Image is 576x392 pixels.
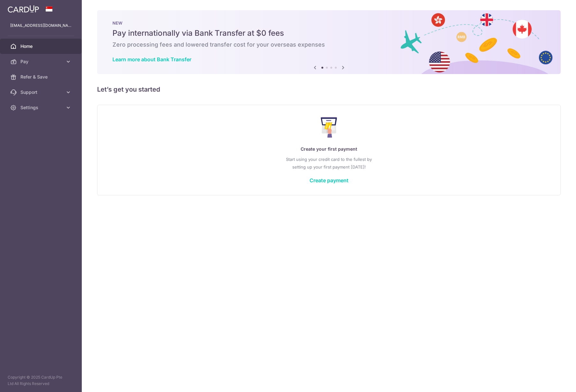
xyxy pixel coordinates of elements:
span: Support [20,89,63,95]
span: Home [20,43,63,49]
a: Create payment [310,177,349,184]
p: [EMAIL_ADDRESS][DOMAIN_NAME] [10,22,72,29]
img: Make Payment [321,117,337,138]
h5: Pay internationally via Bank Transfer at $0 fees [112,28,545,38]
img: CardUp [8,5,39,13]
span: Refer & Save [20,74,63,80]
a: Learn more about Bank Transfer [112,56,191,63]
p: NEW [112,20,545,26]
p: Create your first payment [110,145,548,153]
h6: Zero processing fees and lowered transfer cost for your overseas expenses [112,41,545,49]
span: Pay [20,58,63,65]
img: Bank transfer banner [97,10,561,74]
h5: Let’s get you started [97,84,561,94]
p: Start using your credit card to the fullest by setting up your first payment [DATE]! [110,155,548,171]
span: Settings [20,104,63,111]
